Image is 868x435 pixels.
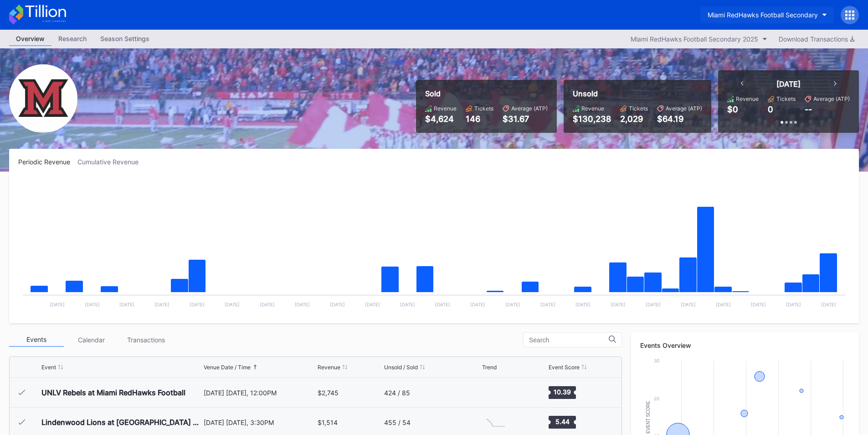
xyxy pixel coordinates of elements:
[727,105,738,114] div: $0
[573,89,702,98] div: Unsold
[629,105,648,112] div: Tickets
[50,302,65,307] text: [DATE]
[425,89,548,98] div: Sold
[118,333,173,347] div: Transactions
[503,114,548,124] div: $31.67
[736,95,759,102] div: Revenue
[554,388,571,396] text: 10.39
[681,302,696,307] text: [DATE]
[482,381,509,404] svg: Chart title
[295,302,310,307] text: [DATE]
[93,32,156,45] div: Season Settings
[190,302,205,307] text: [DATE]
[470,302,485,307] text: [DATE]
[482,364,497,371] div: Trend
[400,302,415,307] text: [DATE]
[529,336,609,344] input: Search
[18,158,77,166] div: Periodic Revenue
[657,114,702,124] div: $64.19
[41,388,185,397] div: UNLV Rebels at Miami RedHawks Football
[786,302,801,307] text: [DATE]
[505,302,520,307] text: [DATE]
[555,418,569,425] text: 5.44
[573,114,611,124] div: $130,238
[549,364,580,371] div: Event Score
[18,177,850,314] svg: Chart title
[318,389,339,397] div: $2,745
[751,302,766,307] text: [DATE]
[701,6,834,23] button: Miami RedHawks Football Secondary
[260,302,275,307] text: [DATE]
[51,32,93,45] div: Research
[318,419,338,426] div: $1,514
[768,105,773,114] div: 0
[631,35,758,43] div: Miami RedHawks Football Secondary 2025
[581,105,604,112] div: Revenue
[93,32,156,46] a: Season Settings
[365,302,380,307] text: [DATE]
[384,419,411,426] div: 455 / 54
[51,32,93,46] a: Research
[716,302,731,307] text: [DATE]
[805,105,812,114] div: --
[77,158,146,166] div: Cumulative Revenue
[9,32,51,46] a: Overview
[646,302,661,307] text: [DATE]
[425,114,457,124] div: $4,624
[9,333,64,347] div: Events
[654,358,659,363] text: 30
[821,302,836,307] text: [DATE]
[384,389,410,397] div: 424 / 85
[204,364,251,371] div: Venue Date / Time
[41,364,56,371] div: Event
[540,302,555,307] text: [DATE]
[154,302,169,307] text: [DATE]
[474,105,493,112] div: Tickets
[330,302,345,307] text: [DATE]
[626,33,772,45] button: Miami RedHawks Football Secondary 2025
[318,364,340,371] div: Revenue
[654,396,659,401] text: 20
[435,302,450,307] text: [DATE]
[774,33,859,45] button: Download Transactions
[434,105,457,112] div: Revenue
[9,64,77,133] img: Miami_RedHawks_Football_Secondary.png
[620,114,648,124] div: 2,029
[611,302,626,307] text: [DATE]
[813,95,850,102] div: Average (ATP)
[708,11,818,19] div: Miami RedHawks Football Secondary
[575,302,591,307] text: [DATE]
[225,302,240,307] text: [DATE]
[119,302,134,307] text: [DATE]
[666,105,702,112] div: Average (ATP)
[640,341,850,349] div: Events Overview
[85,302,100,307] text: [DATE]
[482,411,509,434] svg: Chart title
[776,95,796,102] div: Tickets
[64,333,118,347] div: Calendar
[41,418,201,427] div: Lindenwood Lions at [GEOGRAPHIC_DATA] RedHawks Football
[776,79,801,89] div: [DATE]
[204,419,316,426] div: [DATE] [DATE], 3:30PM
[779,35,854,43] div: Download Transactions
[384,364,418,371] div: Unsold / Sold
[646,401,651,434] text: Event Score
[204,389,316,397] div: [DATE] [DATE], 12:00PM
[511,105,548,112] div: Average (ATP)
[466,114,493,124] div: 146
